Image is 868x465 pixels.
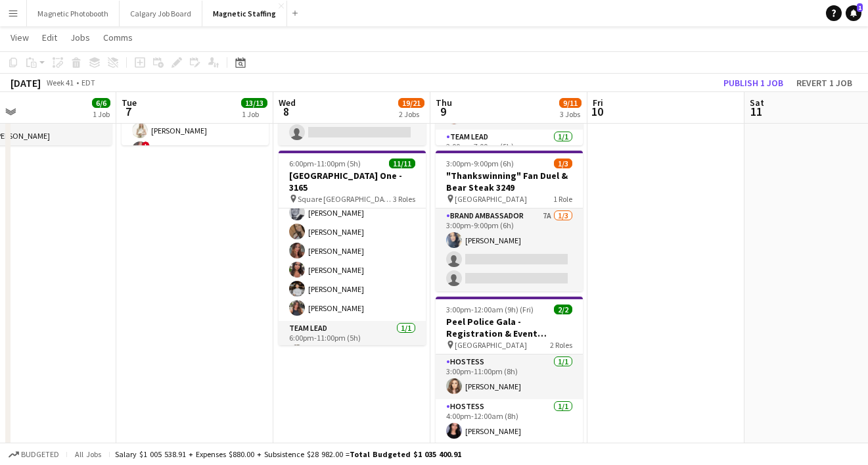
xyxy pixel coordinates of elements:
[7,447,61,462] button: Budgeted
[115,449,461,459] div: Salary $1 005 538.91 + Expenses $880.00 + Subsistence $28 982.00 =
[122,97,137,109] span: Tue
[81,78,95,87] div: EDT
[591,104,603,119] span: 10
[241,98,267,108] span: 13/13
[593,97,603,109] span: Fri
[289,159,361,168] span: 6:00pm-11:00pm (5h)
[560,109,581,119] div: 3 Jobs
[455,194,527,204] span: [GEOGRAPHIC_DATA]
[436,130,583,174] app-card-role: Team Lead1/12:00pm-7:00pm (5h)
[748,104,764,119] span: 11
[436,297,583,444] app-job-card: 3:00pm-12:00am (9h) (Fri)2/2Peel Police Gala - Registration & Event Support (3111) [GEOGRAPHIC_DA...
[436,355,583,399] app-card-role: Hostess1/13:00pm-11:00pm (8h)[PERSON_NAME]
[279,97,296,109] span: Wed
[436,97,452,109] span: Thu
[42,32,57,43] span: Edit
[92,98,110,108] span: 6/6
[436,151,583,291] app-job-card: 3:00pm-9:00pm (6h)1/3"Thankswinning" Fan Duel & Bear Steak 3249 [GEOGRAPHIC_DATA]1 RoleBrand Amba...
[93,109,110,119] div: 1 Job
[279,170,426,193] h3: [GEOGRAPHIC_DATA] One - 3165
[399,109,424,119] div: 2 Jobs
[446,305,534,314] span: 3:00pm-12:00am (9h) (Fri)
[27,1,120,26] button: Magnetic Photobooth
[98,29,138,46] a: Comms
[11,32,29,43] span: View
[436,316,583,339] h3: Peel Police Gala - Registration & Event Support (3111)
[791,74,857,91] button: Revert 1 job
[120,1,202,26] button: Calgary Job Board
[11,76,41,89] div: [DATE]
[846,5,861,21] a: 1
[43,78,76,87] span: Week 41
[718,74,788,91] button: Publish 1 job
[393,194,415,204] span: 3 Roles
[242,109,267,119] div: 1 Job
[65,29,95,46] a: Jobs
[298,194,393,204] span: Square [GEOGRAPHIC_DATA]
[5,29,34,46] a: View
[559,98,582,108] span: 9/11
[436,208,583,291] app-card-role: Brand Ambassador7A1/33:00pm-9:00pm (6h)[PERSON_NAME]
[446,159,514,168] span: 3:00pm-9:00pm (6h)
[857,3,863,12] span: 1
[750,97,764,109] span: Sat
[350,449,461,459] span: Total Budgeted $1 035 400.91
[72,449,104,459] span: All jobs
[21,450,59,459] span: Budgeted
[279,143,426,321] app-card-role: Server8/86:00pm-11:00pm (5h)[PERSON_NAME][PERSON_NAME][PERSON_NAME][PERSON_NAME][PERSON_NAME][PER...
[553,194,572,204] span: 1 Role
[434,104,452,119] span: 9
[436,170,583,193] h3: "Thankswinning" Fan Duel & Bear Steak 3249
[70,32,90,43] span: Jobs
[389,159,415,168] span: 11/11
[120,104,137,119] span: 7
[455,340,527,350] span: [GEOGRAPHIC_DATA]
[277,104,296,119] span: 8
[202,1,287,26] button: Magnetic Staffing
[142,141,150,149] span: !
[554,159,572,168] span: 1/3
[550,340,572,350] span: 2 Roles
[279,151,426,345] app-job-card: 6:00pm-11:00pm (5h)11/11[GEOGRAPHIC_DATA] One - 3165 Square [GEOGRAPHIC_DATA]3 RolesServer8/86:00...
[279,321,426,366] app-card-role: Team Lead1/16:00pm-11:00pm (5h)
[103,32,133,43] span: Comms
[37,29,62,46] a: Edit
[398,98,424,108] span: 19/21
[436,399,583,444] app-card-role: Hostess1/14:00pm-12:00am (8h)[PERSON_NAME]
[554,305,572,314] span: 2/2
